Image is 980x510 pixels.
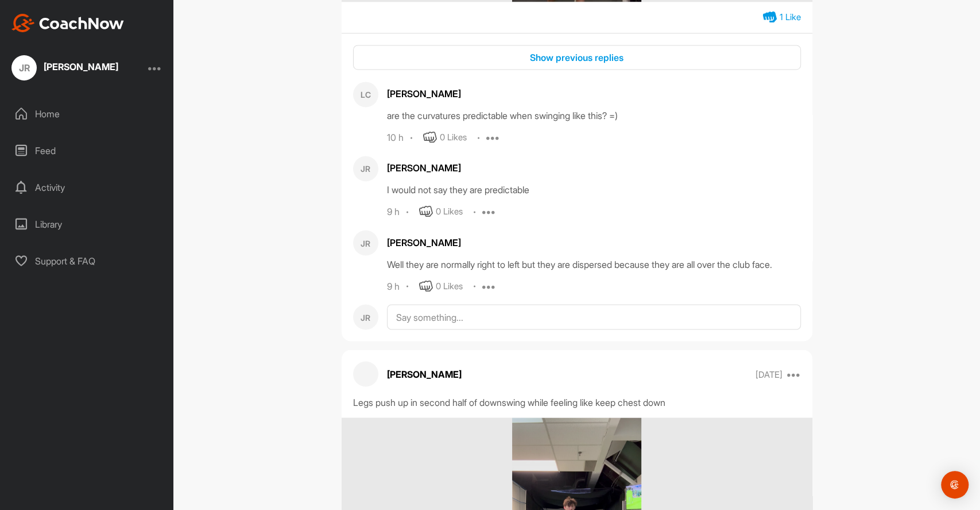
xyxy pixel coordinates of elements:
[6,173,168,202] div: Activity
[11,55,37,80] div: JR
[387,183,801,197] div: I would not say they are predictable
[362,51,792,64] div: Show previous replies
[353,156,378,181] div: JR
[6,99,168,128] div: Home
[387,161,801,175] div: [PERSON_NAME]
[440,131,467,144] div: 0 Likes
[44,62,118,71] div: [PERSON_NAME]
[387,132,404,144] div: 10 h
[353,45,801,70] button: Show previous replies
[387,87,801,101] div: [PERSON_NAME]
[6,210,168,239] div: Library
[387,235,801,249] div: [PERSON_NAME]
[6,136,168,165] div: Feed
[436,205,463,218] div: 0 Likes
[941,471,969,499] div: Open Intercom Messenger
[387,206,400,218] div: 9 h
[11,14,124,32] img: CoachNow
[387,367,462,381] p: [PERSON_NAME]
[353,395,801,409] div: Legs push up in second half of downswing while feeling like keep chest down
[780,11,801,24] div: 1 Like
[387,109,801,122] div: are the curvatures predictable when swinging like this? =)
[387,257,801,271] div: Well they are normally right to left but they are dispersed because they are all over the club face.
[6,247,168,275] div: Support & FAQ
[353,82,378,107] div: LC
[353,230,378,255] div: JR
[387,281,400,292] div: 9 h
[756,369,783,380] p: [DATE]
[353,304,378,329] div: JR
[436,279,463,293] div: 0 Likes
